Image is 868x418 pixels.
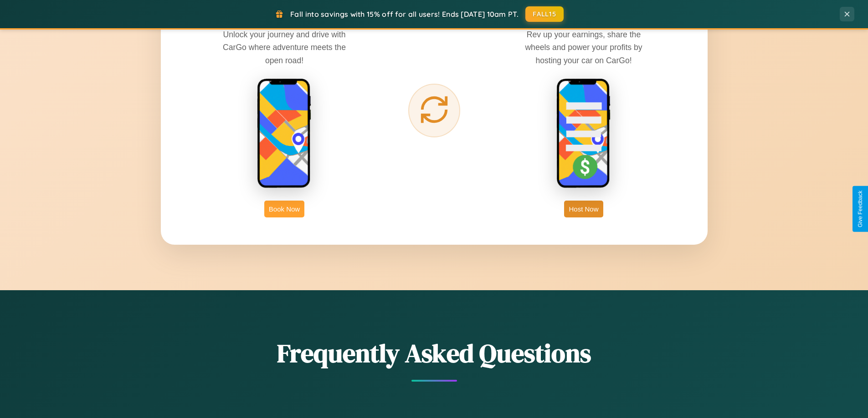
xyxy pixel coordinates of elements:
div: Give Feedback [857,191,863,227]
p: Rev up your earnings, share the wheels and power your profits by hosting your car on CarGo! [515,28,652,66]
img: rent phone [257,78,312,189]
button: Book Now [264,201,304,217]
span: Fall into savings with 15% off for all users! Ends [DATE] 10am PT. [290,10,519,19]
h2: Frequently Asked Questions [161,336,708,371]
button: FALL15 [525,6,564,22]
img: host phone [556,78,611,189]
p: Unlock your journey and drive with CarGo where adventure meets the open road! [216,28,353,66]
button: Host Now [564,201,603,217]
